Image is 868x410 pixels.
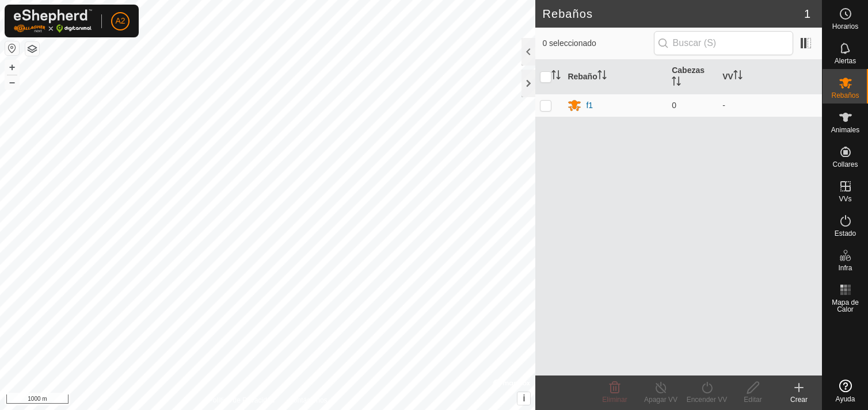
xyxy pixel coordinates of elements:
span: 0 seleccionado [542,37,653,49]
th: Rebaño [563,60,667,94]
button: Restablecer Mapa [5,41,19,55]
span: VVs [839,196,851,202]
span: Rebaños [831,92,859,99]
span: Collares [832,161,858,168]
th: VV [718,60,822,94]
button: – [5,75,19,89]
span: A2 [115,15,125,27]
button: + [5,60,19,74]
p-sorticon: Activar para ordenar [733,72,743,81]
td: - [718,94,822,117]
input: Buscar (S) [654,31,793,55]
span: Eliminar [602,396,627,404]
div: Editar [730,394,776,405]
button: i [517,392,530,405]
div: f1 [586,99,593,112]
p-sorticon: Activar para ordenar [672,78,681,87]
span: 0 [672,101,676,110]
button: Capas del Mapa [25,42,39,56]
p-sorticon: Activar para ordenar [551,72,561,81]
span: Ayuda [836,396,855,403]
div: Encender VV [684,394,730,405]
span: Infra [838,265,852,271]
span: Mapa de Calor [825,299,865,313]
span: Estado [835,230,856,237]
span: 1 [804,5,810,22]
a: Ayuda [823,375,868,407]
span: Horarios [832,23,858,30]
h2: Rebaños [542,7,804,21]
p-sorticon: Activar para ordenar [597,72,607,81]
span: Alertas [835,58,856,64]
a: Política de Privacidad [208,395,275,405]
span: Animales [831,127,859,133]
img: Logo Gallagher [14,9,92,33]
div: Crear [776,394,822,405]
th: Cabezas [667,60,718,94]
div: Apagar VV [638,394,684,405]
a: Contáctenos [288,395,327,405]
span: i [523,393,525,403]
